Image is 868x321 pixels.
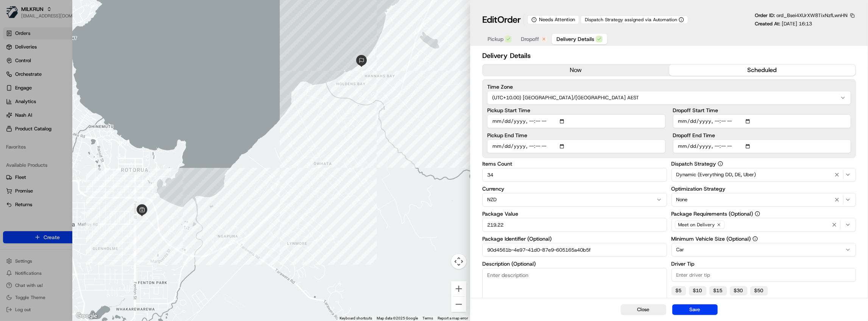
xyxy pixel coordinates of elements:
span: Meet on Delivery [678,222,715,228]
button: Dynamic (Everything DD, DE, Uber) [672,168,856,182]
span: Pickup [488,35,503,43]
button: Zoom in [451,281,466,296]
button: Keyboard shortcuts [340,316,372,321]
label: Time Zone [487,84,851,89]
label: Package Value [482,211,667,216]
a: Report a map error [438,316,468,320]
label: Minimum Vehicle Size (Optional) [672,236,856,241]
p: Order ID: [755,12,848,19]
span: Dispatch Strategy assigned via Automation [585,17,677,23]
input: Enter items count [482,168,667,182]
button: Zoom out [451,297,466,312]
button: None [672,193,856,207]
span: Dropoff [521,35,539,43]
button: Dispatch Strategy assigned via Automation [581,16,688,24]
button: $10 [689,286,706,295]
label: Package Requirements (Optional) [672,211,856,216]
input: Enter driver tip [672,268,856,282]
span: Delivery Details [556,35,594,43]
label: Pickup Start Time [487,108,665,113]
button: Map camera controls [451,254,466,269]
button: Package Requirements (Optional) [755,211,760,216]
label: Pickup End Time [487,133,665,138]
span: Order [497,14,521,26]
button: now [483,64,669,76]
a: Open this area in Google Maps (opens a new window) [74,311,99,321]
div: Needs Attention [527,15,579,24]
span: ord_Bsei4XUrXW8TixNzfLwnHN [776,12,848,19]
button: $5 [672,286,686,295]
label: Currency [482,186,667,191]
span: Map data ©2025 Google [377,316,418,320]
button: $30 [730,286,747,295]
input: Enter package identifier [482,243,667,257]
label: Driver Tip [672,261,856,266]
span: [DATE] 16:13 [782,20,812,27]
span: Dynamic (Everything DD, DE, Uber) [676,171,756,178]
button: $15 [709,286,727,295]
h2: Delivery Details [482,50,856,61]
a: Terms (opens in new tab) [422,316,433,320]
button: Close [621,304,666,315]
label: Items Count [482,161,667,166]
label: Dispatch Strategy [672,161,856,166]
button: Minimum Vehicle Size (Optional) [753,236,758,241]
input: Enter package value [482,218,667,232]
img: Google [74,311,99,321]
span: None [676,196,688,203]
label: Dropoff End Time [673,133,851,138]
label: Dropoff Start Time [673,108,851,113]
label: Description (Optional) [482,261,667,266]
h1: Edit [482,14,521,26]
button: Dispatch Strategy [718,161,723,166]
p: Created At: [755,20,812,27]
label: Package Identifier (Optional) [482,236,667,241]
button: $50 [750,286,768,295]
button: Meet on Delivery [672,218,856,232]
button: scheduled [669,64,856,76]
button: Save [672,304,718,315]
label: Optimization Strategy [672,186,856,191]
